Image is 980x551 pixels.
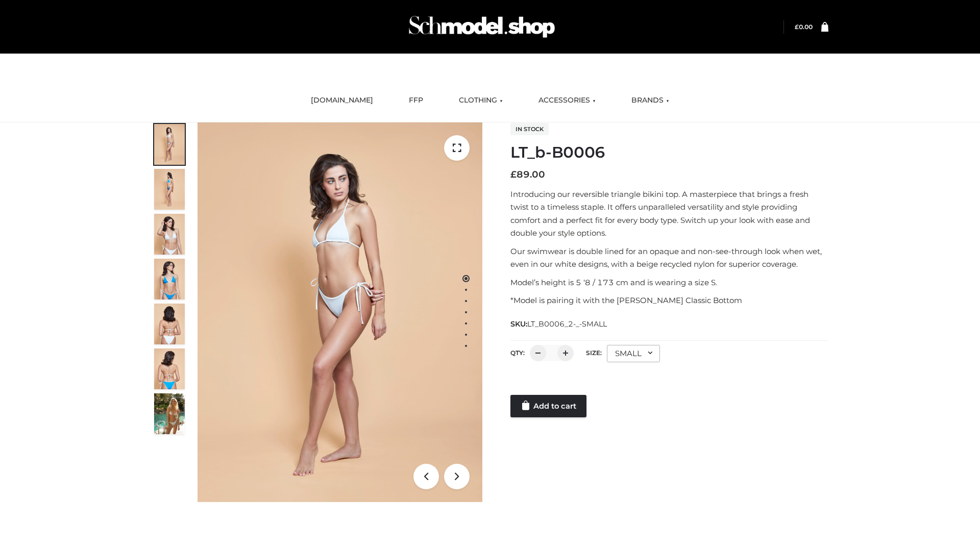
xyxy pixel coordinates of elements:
[405,7,558,47] img: Schmodel Admin 964
[510,123,549,135] span: In stock
[510,169,545,180] bdi: 89.00
[510,395,586,417] a: Add to cart
[510,318,608,330] span: SKU:
[154,214,185,255] img: ArielClassicBikiniTop_CloudNine_AzureSky_OW114ECO_3-scaled.jpg
[510,294,828,307] p: *Model is pairing it with the [PERSON_NAME] Classic Bottom
[451,89,510,112] a: CLOTHING
[154,259,185,299] img: ArielClassicBikiniTop_CloudNine_AzureSky_OW114ECO_4-scaled.jpg
[510,188,828,240] p: Introducing our reversible triangle bikini top. A masterpiece that brings a fresh twist to a time...
[154,304,185,344] img: ArielClassicBikiniTop_CloudNine_AzureSky_OW114ECO_7-scaled.jpg
[795,23,813,31] bdi: 0.00
[510,349,525,357] label: QTY:
[303,89,381,112] a: [DOMAIN_NAME]
[154,124,185,165] img: ArielClassicBikiniTop_CloudNine_AzureSky_OW114ECO_1-scaled.jpg
[795,23,813,31] a: £0.00
[510,245,828,271] p: Our swimwear is double lined for an opaque and non-see-through look when wet, even in our white d...
[401,89,431,112] a: FFP
[198,122,482,502] img: ArielClassicBikiniTop_CloudNine_AzureSky_OW114ECO_1
[527,319,607,329] span: LT_B0006_2-_-SMALL
[607,345,660,362] div: SMALL
[624,89,677,112] a: BRANDS
[531,89,603,112] a: ACCESSORIES
[510,143,828,162] h1: LT_b-B0006
[154,348,185,389] img: ArielClassicBikiniTop_CloudNine_AzureSky_OW114ECO_8-scaled.jpg
[154,393,185,434] img: Arieltop_CloudNine_AzureSky2.jpg
[795,23,799,31] span: £
[586,349,602,357] label: Size:
[510,169,517,180] span: £
[154,169,185,210] img: ArielClassicBikiniTop_CloudNine_AzureSky_OW114ECO_2-scaled.jpg
[510,276,828,289] p: Model’s height is 5 ‘8 / 173 cm and is wearing a size S.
